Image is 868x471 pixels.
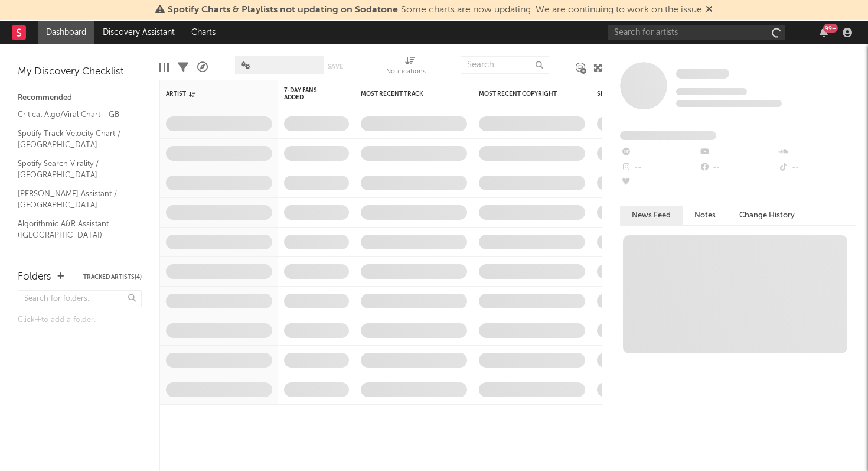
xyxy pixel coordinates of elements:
[620,206,683,225] button: News Feed
[18,248,130,272] a: Editorial A&R Assistant ([GEOGRAPHIC_DATA])
[18,91,142,105] div: Recommended
[597,90,686,98] div: Spotify Monthly Listeners
[683,206,727,225] button: Notes
[159,50,169,85] div: Edit Columns
[18,290,142,307] input: Search for folders...
[18,217,130,242] a: Algorithmic A&R Assistant ([GEOGRAPHIC_DATA])
[620,145,699,160] div: --
[18,65,142,79] div: My Discovery Checklist
[620,176,699,191] div: --
[197,50,208,85] div: A&R Pipeline
[820,28,828,37] button: 99+
[168,5,702,15] span: : Some charts are now updating. We are continuing to work on the issue
[18,108,130,121] a: Critical Algo/Viral Chart - GB
[183,21,224,44] a: Charts
[676,68,729,80] a: Some Artist
[676,69,729,79] span: Some Artist
[778,145,856,160] div: --
[18,270,51,284] div: Folders
[94,21,183,44] a: Discovery Assistant
[386,65,433,79] div: Notifications (Artist)
[676,88,747,95] span: Tracking Since: [DATE]
[83,274,142,280] button: Tracked Artists(4)
[620,131,716,140] span: Fans Added by Platform
[727,206,807,225] button: Change History
[38,21,94,44] a: Dashboard
[178,50,188,85] div: Filters
[168,5,398,15] span: Spotify Charts & Playlists not updating on Sodatone
[361,90,449,98] div: Most Recent Track
[461,56,549,74] input: Search...
[386,50,433,85] div: Notifications (Artist)
[18,313,142,327] div: Click to add a folder.
[166,90,254,98] div: Artist
[706,5,713,15] span: Dismiss
[479,90,567,98] div: Most Recent Copyright
[699,160,777,176] div: --
[18,187,130,212] a: [PERSON_NAME] Assistant / [GEOGRAPHIC_DATA]
[18,157,130,181] a: Spotify Search Virality / [GEOGRAPHIC_DATA]
[778,160,856,176] div: --
[823,24,838,33] div: 99 +
[608,25,785,40] input: Search for artists
[620,160,699,176] div: --
[328,63,343,70] button: Save
[676,100,782,107] span: 0 fans last week
[699,145,777,160] div: --
[18,127,130,151] a: Spotify Track Velocity Chart / [GEOGRAPHIC_DATA]
[284,87,331,101] span: 7-Day Fans Added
